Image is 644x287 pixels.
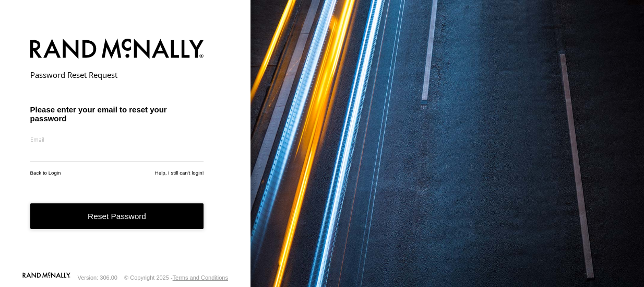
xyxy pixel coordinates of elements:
h3: Please enter your email to reset your password [30,105,204,123]
div: © Copyright 2025 - [124,274,228,281]
a: Visit our Website [22,272,70,283]
a: Back to Login [30,170,61,176]
div: Version: 306.00 [78,274,117,281]
a: Terms and Conditions [173,274,228,281]
a: Help, I still can't login! [155,170,204,176]
button: Reset Password [30,203,204,229]
label: Email [30,135,204,143]
h2: Password Reset Request [30,70,204,80]
img: Rand McNally [30,37,204,63]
